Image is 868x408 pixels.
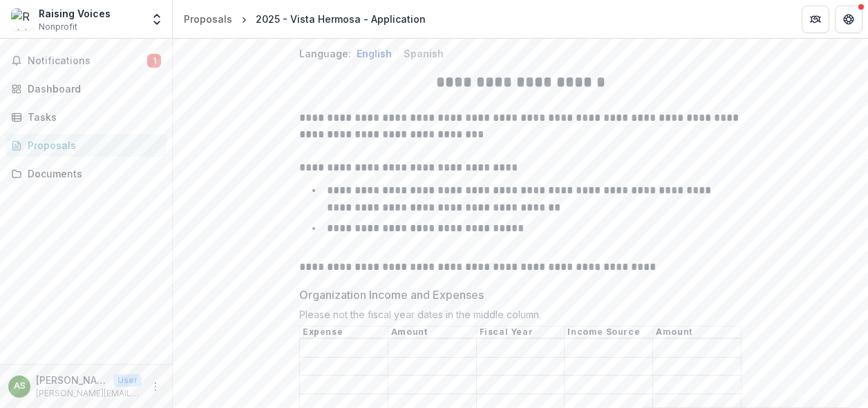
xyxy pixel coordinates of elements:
p: [PERSON_NAME] [36,373,108,387]
div: Ana-María Sosa [14,382,26,391]
span: 1 [147,54,161,68]
a: Documents [6,162,167,185]
span: Nonprofit [39,21,77,33]
div: Raising Voices [39,6,111,21]
div: Dashboard [28,81,155,96]
th: Income Source [565,327,653,339]
th: Amount [388,327,476,339]
img: Raising Voices [11,8,33,30]
button: Notifications1 [6,50,167,72]
div: Proposals [184,12,232,26]
nav: breadcrumb [178,9,431,29]
a: Tasks [6,106,167,128]
a: Proposals [178,9,238,29]
p: Language: [299,46,351,61]
div: Proposals [28,138,155,153]
button: Spanish [404,48,444,59]
button: Partners [802,6,829,33]
p: [PERSON_NAME][EMAIL_ADDRESS][DOMAIN_NAME] [36,387,142,400]
button: Open entity switcher [147,6,167,33]
button: More [147,378,164,395]
div: Documents [28,166,155,181]
button: English [357,48,392,59]
div: Please not the fiscal year dates in the middle column. [299,309,742,326]
th: Expense [300,327,388,339]
a: Proposals [6,134,167,157]
span: Notifications [28,55,147,67]
a: Dashboard [6,77,167,100]
p: User [113,374,142,387]
div: 2025 - Vista Hermosa - Application [256,12,426,26]
div: Tasks [28,110,155,124]
p: Organization Income and Expenses [299,286,484,303]
button: Get Help [835,6,862,33]
th: Fiscal Year [476,327,565,339]
th: Amount [653,327,742,339]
